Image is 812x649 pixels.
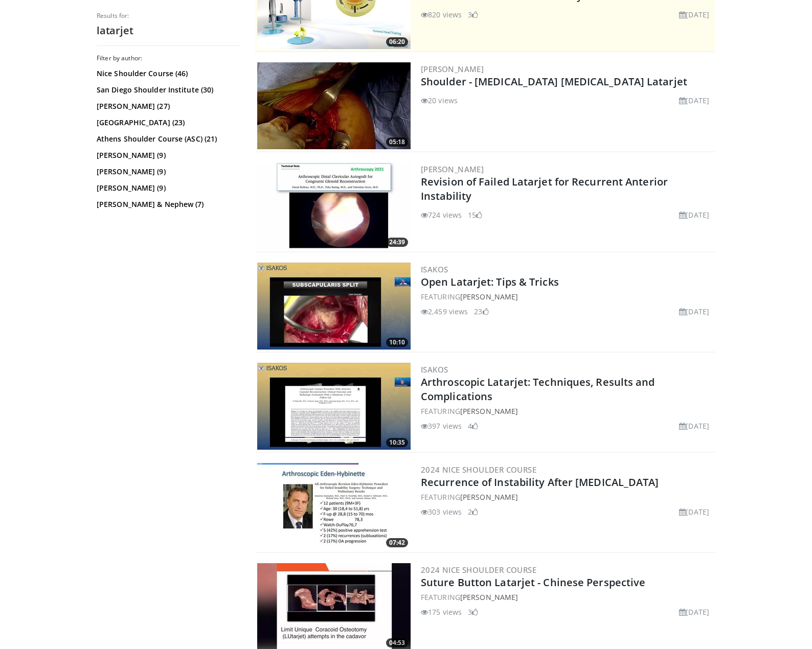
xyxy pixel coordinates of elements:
[421,306,468,317] li: 2,459 views
[257,163,411,249] img: fe1da2ac-d6e6-4102-9af2-ada21d2bbff8.300x170_q85_crop-smart_upscale.jpg
[257,263,411,350] img: 82c2e240-9214-4620-b41d-484e5c3be1f8.300x170_q85_crop-smart_upscale.jpg
[460,406,518,416] a: [PERSON_NAME]
[421,421,462,431] li: 397 views
[386,238,408,247] span: 24:39
[421,175,668,203] a: Revision of Failed Latarjet for Recurrent Anterior Instability
[386,137,408,147] span: 05:18
[257,363,411,450] img: a3cd73b5-cde6-4b06-8f6b-da322a670582.300x170_q85_crop-smart_upscale.jpg
[421,492,713,502] div: FEATURING
[474,306,488,317] li: 23
[421,565,536,575] a: 2024 Nice Shoulder Course
[468,506,478,517] li: 2
[97,199,237,210] a: [PERSON_NAME] & Nephew (7)
[386,338,408,347] span: 10:10
[421,592,713,602] div: FEATURING
[421,64,484,74] a: [PERSON_NAME]
[257,363,411,450] a: 10:35
[97,68,237,79] a: Nice Shoulder Course (46)
[468,607,478,617] li: 3
[421,375,655,403] a: Arthroscopic Latarjet: Techniques, Results and Complications
[679,9,709,20] li: [DATE]
[421,75,687,88] a: Shoulder - [MEDICAL_DATA] [MEDICAL_DATA] Latarjet
[257,62,411,149] img: 3a3a49bc-c38c-473a-a360-72289e323f1a.300x170_q85_crop-smart_upscale.jpg
[460,492,518,502] a: [PERSON_NAME]
[257,463,411,550] a: 07:42
[421,164,484,174] a: [PERSON_NAME]
[421,406,713,416] div: FEATURING
[97,134,237,144] a: Athens Shoulder Course (ASC) (21)
[421,607,462,617] li: 175 views
[421,264,448,274] a: ISAKOS
[421,9,462,20] li: 820 views
[679,607,709,617] li: [DATE]
[97,85,237,95] a: San Diego Shoulder Institute (30)
[679,306,709,317] li: [DATE]
[679,95,709,106] li: [DATE]
[421,364,448,375] a: ISAKOS
[421,95,458,106] li: 20 views
[421,575,645,589] a: Suture Button Latarjet - Chinese Perspective
[386,37,408,47] span: 06:20
[460,592,518,602] a: [PERSON_NAME]
[421,210,462,220] li: 724 views
[257,62,411,149] a: 05:18
[97,24,240,37] h2: latarjet
[421,275,559,289] a: Open Latarjet: Tips & Tricks
[97,118,237,128] a: [GEOGRAPHIC_DATA] (23)
[421,506,462,517] li: 303 views
[386,538,408,547] span: 07:42
[97,101,237,111] a: [PERSON_NAME] (27)
[97,167,237,177] a: [PERSON_NAME] (9)
[97,183,237,193] a: [PERSON_NAME] (9)
[679,421,709,431] li: [DATE]
[386,438,408,447] span: 10:35
[257,163,411,249] a: 24:39
[386,638,408,647] span: 04:53
[421,465,536,475] a: 2024 Nice Shoulder Course
[468,421,478,431] li: 4
[257,263,411,350] a: 10:10
[97,12,240,20] p: Results for:
[468,9,478,20] li: 3
[257,463,411,550] img: 23a6c395-76a7-4349-bdb8-fb9b5ecd588e.300x170_q85_crop-smart_upscale.jpg
[421,475,659,489] a: Recurrence of Instability After [MEDICAL_DATA]
[679,506,709,517] li: [DATE]
[679,210,709,220] li: [DATE]
[460,292,518,302] a: [PERSON_NAME]
[97,54,240,62] h3: Filter by author:
[421,291,713,302] div: FEATURING
[97,150,237,160] a: [PERSON_NAME] (9)
[468,210,482,220] li: 15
